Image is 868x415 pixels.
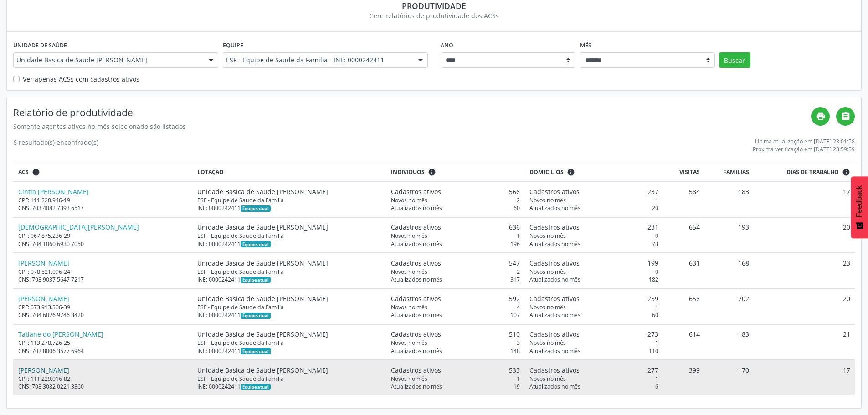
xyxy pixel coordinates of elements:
[529,303,566,311] span: Novos no mês
[13,107,811,118] h4: Relatório de produtividade
[529,240,580,248] span: Atualizados no mês
[197,258,381,268] div: Unidade Basica de Saude [PERSON_NAME]
[529,365,658,375] div: 277
[391,303,520,311] div: 4
[754,253,855,288] td: 23
[529,168,564,176] span: Domicílios
[193,163,386,182] th: Lotação
[18,268,188,276] div: CPF: 078.521.096-24
[529,196,658,204] div: 1
[391,187,441,196] span: Cadastros ativos
[529,240,658,248] div: 73
[18,276,188,283] div: CNS: 708 9037 5647 7217
[197,222,381,232] div: Unidade Basica de Saude [PERSON_NAME]
[529,196,566,204] span: Novos no mês
[197,339,381,347] div: ESF - Equipe de Saude da Familia
[529,311,580,319] span: Atualizados no mês
[391,294,520,303] div: 592
[197,311,381,319] div: INE: 0000242411
[529,294,580,303] span: Cadastros ativos
[529,258,580,268] span: Cadastros ativos
[13,138,98,153] div: 6 resultado(s) encontrado(s)
[391,204,442,212] span: Atualizados no mês
[836,107,855,126] a: 
[391,339,520,347] div: 3
[241,277,270,283] span: Esta é a equipe atual deste Agente
[391,268,427,276] span: Novos no mês
[391,347,442,355] span: Atualizados no mês
[753,145,855,153] div: Próxima verificação em [DATE] 23:59:59
[391,375,520,383] div: 1
[18,383,188,390] div: CNS: 708 3082 0221 3360
[391,258,520,268] div: 547
[197,365,381,375] div: Unidade Basica de Saude [PERSON_NAME]
[529,204,580,212] span: Atualizados no mês
[529,383,658,390] div: 6
[391,311,442,319] span: Atualizados no mês
[428,168,436,176] i: <div class="text-left"> <div> <strong>Cadastros ativos:</strong> Cadastros que estão vinculados a...
[197,303,381,311] div: ESF - Equipe de Saude da Familia
[197,347,381,355] div: INE: 0000242411
[18,339,188,347] div: CPF: 113.278.726-25
[391,187,520,196] div: 566
[705,182,754,217] td: 183
[529,268,566,276] span: Novos no mês
[391,365,441,375] span: Cadastros ativos
[197,383,381,390] div: INE: 0000242411
[841,111,851,121] i: 
[580,38,591,52] label: Mês
[663,324,705,360] td: 614
[13,122,811,131] div: Somente agentes ativos no mês selecionado são listados
[529,375,566,383] span: Novos no mês
[391,303,427,311] span: Novos no mês
[197,204,381,212] div: INE: 0000242411
[241,205,270,212] span: Esta é a equipe atual deste Agente
[391,232,520,240] div: 1
[391,383,442,390] span: Atualizados no mês
[529,204,658,212] div: 20
[529,258,658,268] div: 199
[705,163,754,182] th: Famílias
[18,232,188,240] div: CPF: 067.875.236-29
[391,222,441,232] span: Cadastros ativos
[855,185,863,217] span: Feedback
[18,303,188,311] div: CPF: 073.913.306-39
[529,375,658,383] div: 1
[754,182,855,217] td: 17
[391,196,427,204] span: Novos no mês
[391,232,427,240] span: Novos no mês
[529,276,658,283] div: 182
[851,176,868,238] button: Feedback - Mostrar pesquisa
[663,253,705,288] td: 631
[663,360,705,395] td: 399
[197,240,381,248] div: INE: 0000242411
[391,268,520,276] div: 2
[197,294,381,303] div: Unidade Basica de Saude [PERSON_NAME]
[18,347,188,355] div: CNS: 702 8006 3577 6964
[705,289,754,324] td: 202
[241,384,270,390] span: Esta é a equipe atual deste Agente
[23,74,139,84] label: Ver apenas ACSs com cadastros ativos
[391,347,520,355] div: 148
[754,324,855,360] td: 21
[18,311,188,319] div: CNS: 704 6026 9746 3420
[529,339,566,347] span: Novos no mês
[391,339,427,347] span: Novos no mês
[529,347,580,355] span: Atualizados no mês
[18,204,188,212] div: CNS: 703 4082 7393 6517
[16,56,200,65] span: Unidade Basica de Saude [PERSON_NAME]
[391,276,442,283] span: Atualizados no mês
[705,324,754,360] td: 183
[391,204,520,212] div: 60
[529,222,580,232] span: Cadastros ativos
[663,289,705,324] td: 658
[391,240,442,248] span: Atualizados no mês
[391,329,441,339] span: Cadastros ativos
[391,196,520,204] div: 2
[441,38,453,52] label: Ano
[529,222,658,232] div: 231
[529,303,658,311] div: 1
[241,313,270,319] span: Esta é a equipe atual deste Agente
[529,268,658,276] div: 0
[391,258,441,268] span: Cadastros ativos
